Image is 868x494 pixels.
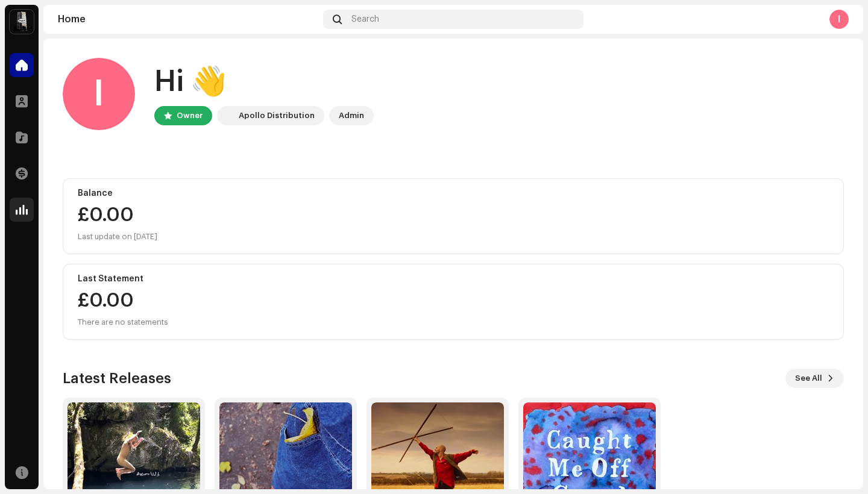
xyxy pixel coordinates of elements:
[10,10,34,34] img: 28cd5e4f-d8b3-4e3e-9048-38ae6d8d791a
[63,369,171,388] h3: Latest Releases
[154,63,374,101] div: Hi 👋
[829,10,849,29] div: I
[78,274,829,284] div: Last Statement
[239,108,315,123] div: Apollo Distribution
[351,14,379,24] span: Search
[63,264,844,340] re-o-card-value: Last Statement
[78,230,829,244] div: Last update on [DATE]
[795,366,822,390] span: See All
[219,108,234,123] img: 28cd5e4f-d8b3-4e3e-9048-38ae6d8d791a
[63,58,135,130] div: I
[785,369,844,388] button: See All
[63,178,844,254] re-o-card-value: Balance
[339,108,364,123] div: Admin
[177,108,203,123] div: Owner
[78,315,168,330] div: There are no statements
[78,189,829,198] div: Balance
[58,14,318,24] div: Home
